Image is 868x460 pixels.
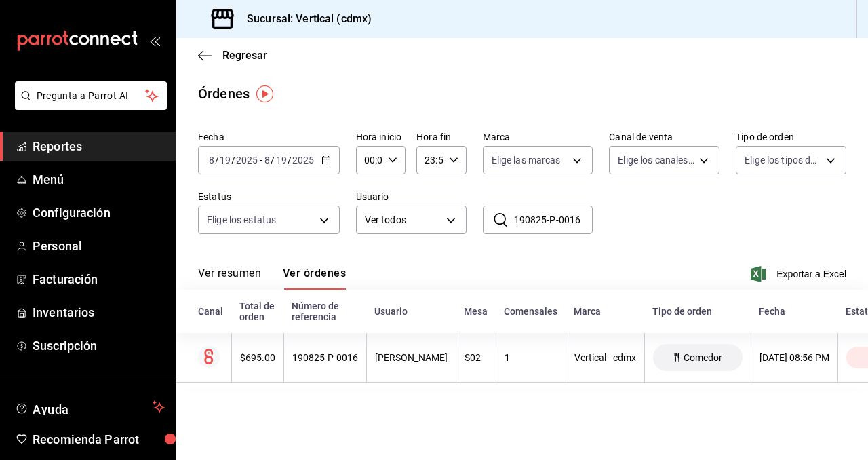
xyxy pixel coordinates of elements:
span: Elige los estatus [207,213,276,227]
label: Estatus [198,192,340,202]
div: Tipo de orden [652,306,743,317]
div: Mesa [464,306,488,317]
span: Menú [33,170,165,189]
span: Comedor [678,352,728,363]
div: 1 [505,352,557,363]
button: Pregunta a Parrot AI [15,81,167,110]
label: Fecha [198,132,340,142]
div: 190825-P-0016 [292,352,358,363]
div: [PERSON_NAME] [375,352,448,363]
div: Número de referencia [292,301,358,322]
span: Ver todos [365,213,441,227]
label: Hora fin [416,132,466,142]
span: Suscripción [33,337,165,355]
button: Regresar [198,49,267,62]
span: Recomienda Parrot [33,430,165,448]
div: S02 [465,352,488,363]
div: Total de orden [239,301,275,322]
div: Canal [198,306,223,317]
div: Fecha [759,306,829,317]
img: Tooltip marker [256,85,273,102]
button: open_drawer_menu [149,35,160,46]
h3: Sucursal: Vertical (cdmx) [236,11,372,27]
input: ---- [292,155,315,166]
span: Configuración [33,204,165,222]
button: Ver resumen [198,267,261,290]
label: Tipo de orden [736,132,846,142]
label: Marca [483,132,593,142]
span: Reportes [33,137,165,155]
input: -- [264,155,271,166]
div: [DATE] 08:56 PM [759,352,829,363]
span: Facturación [33,270,165,288]
span: Elige los canales de venta [618,153,694,167]
input: Buscar no. de referencia [514,206,593,233]
div: Vertical - cdmx [574,352,636,363]
div: Comensales [504,306,557,317]
span: / [215,155,219,166]
span: Elige los tipos de orden [745,153,821,167]
input: ---- [235,155,258,166]
input: -- [275,155,288,166]
label: Usuario [356,192,467,202]
button: Exportar a Excel [753,266,846,282]
div: Órdenes [198,83,250,104]
span: - [260,155,262,166]
input: -- [208,155,215,166]
span: / [231,155,235,166]
input: -- [219,155,231,166]
div: Usuario [374,306,448,317]
label: Hora inicio [356,132,406,142]
span: / [288,155,292,166]
span: Pregunta a Parrot AI [37,89,146,103]
span: Regresar [222,49,267,62]
span: Personal [33,237,165,255]
a: Pregunta a Parrot AI [9,98,167,113]
span: Inventarios [33,303,165,322]
div: navigation tabs [198,267,346,290]
span: Elige las marcas [492,153,561,167]
div: $695.00 [240,352,275,363]
span: Ayuda [33,399,147,415]
button: Ver órdenes [283,267,346,290]
label: Canal de venta [609,132,719,142]
div: Marca [574,306,636,317]
span: / [271,155,275,166]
